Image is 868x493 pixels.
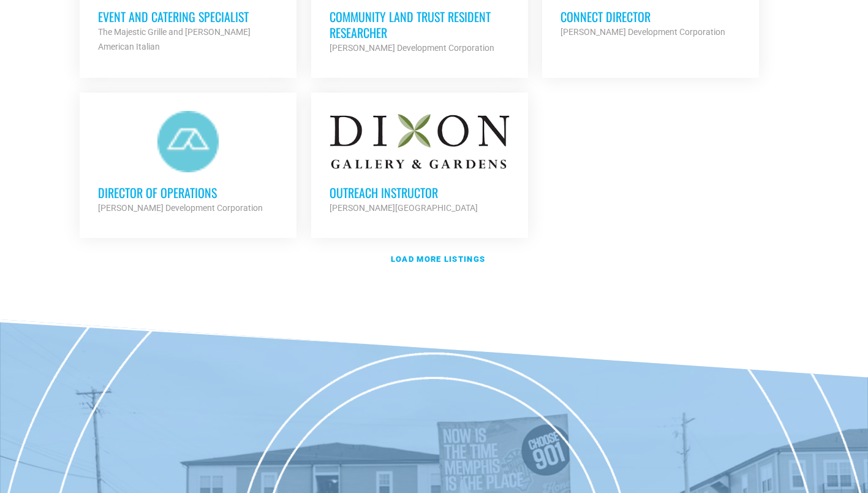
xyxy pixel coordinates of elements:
h3: Outreach Instructor [330,185,510,201]
h3: Connect Director [560,9,741,25]
strong: [PERSON_NAME] Development Corporation [560,27,725,37]
strong: The Majestic Grille and [PERSON_NAME] American Italian [98,27,251,52]
h3: Community Land Trust Resident Researcher [330,9,510,40]
a: Outreach Instructor [PERSON_NAME][GEOGRAPHIC_DATA] [311,93,528,234]
a: Director of Operations [PERSON_NAME] Development Corporation [80,93,296,234]
a: Load more listings [73,245,796,273]
strong: Load more listings [391,254,485,264]
strong: [PERSON_NAME] Development Corporation [98,203,263,213]
strong: [PERSON_NAME] Development Corporation [330,43,494,53]
h3: Event and Catering Specialist [98,9,278,25]
h3: Director of Operations [98,185,278,201]
strong: [PERSON_NAME][GEOGRAPHIC_DATA] [330,203,478,213]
